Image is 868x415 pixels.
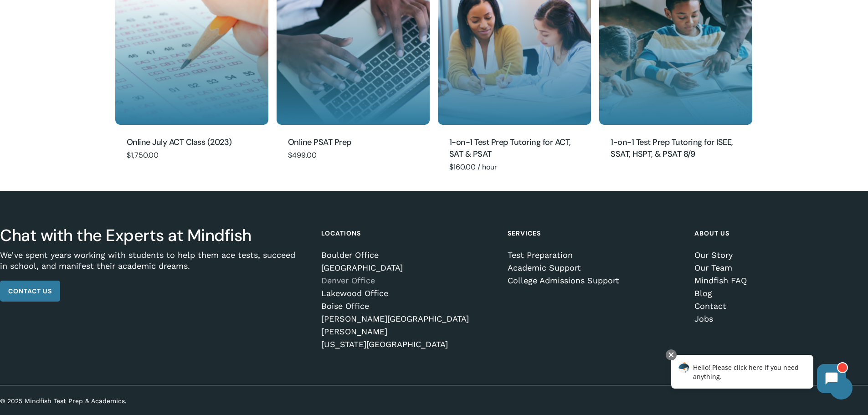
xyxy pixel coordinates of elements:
[694,225,863,241] h4: About Us
[321,314,490,323] a: [PERSON_NAME][GEOGRAPHIC_DATA]
[694,276,863,285] a: Mindfish FAQ
[127,150,131,160] span: $
[508,263,677,272] a: Academic Support
[694,314,863,323] a: Jobs
[321,340,490,349] a: [US_STATE][GEOGRAPHIC_DATA]
[321,225,490,241] h4: Locations
[8,287,52,296] span: Contact Us
[694,289,863,298] a: Blog
[321,251,490,260] a: Boulder Office
[611,136,741,161] a: 1-on-1 Test Prep Tutoring for ISEE, SSAT, HSPT, & PSAT 8/9
[321,302,490,311] a: Boise Office
[127,136,257,149] a: Online July ACT Class (2023)
[508,276,677,285] a: College Admissions Support
[321,276,490,285] a: Denver Office
[508,225,677,241] h4: Services
[694,302,863,311] a: Contact
[694,263,863,272] a: Our Team
[321,327,490,336] a: [PERSON_NAME]
[127,150,159,160] bdi: 1,750.00
[449,162,497,172] span: $160.00 / hour
[321,263,490,272] a: [GEOGRAPHIC_DATA]
[662,348,855,402] iframe: Chatbot
[694,251,863,260] a: Our Story
[508,251,677,260] a: Test Preparation
[288,150,292,160] span: $
[321,289,490,298] a: Lakewood Office
[449,136,580,161] a: 1-on-1 Test Prep Tutoring for ACT, SAT & PSAT
[288,136,418,149] a: Online PSAT Prep
[288,150,317,160] bdi: 499.00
